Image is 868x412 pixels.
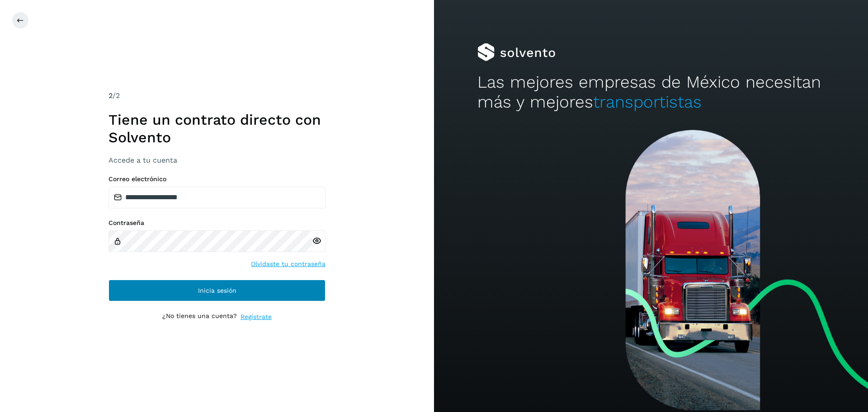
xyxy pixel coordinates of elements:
[108,175,325,183] label: Correo electrónico
[108,91,113,100] span: 2
[108,156,325,164] h3: Accede a tu cuenta
[593,92,702,112] span: transportistas
[241,312,272,322] a: Regístrate
[108,90,325,101] div: /2
[198,287,236,294] span: Inicia sesión
[251,259,325,269] a: Olvidaste tu contraseña
[108,219,325,227] label: Contraseña
[477,72,825,112] h2: Las mejores empresas de México necesitan más y mejores
[108,280,325,301] button: Inicia sesión
[108,111,325,146] h1: Tiene un contrato directo con Solvento
[162,312,237,322] p: ¿No tienes una cuenta?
